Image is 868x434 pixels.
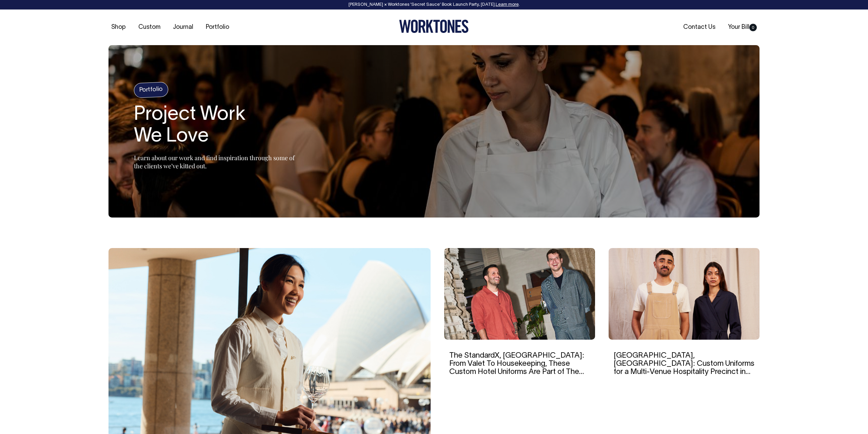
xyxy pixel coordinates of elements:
a: Your Bill0 [725,22,759,33]
p: Learn about our work and find inspiration through some of the clients we’ve kitted out. [134,154,303,170]
h2: Project Work We Love [134,104,303,148]
a: Learn more [496,3,519,7]
a: Contact Us [680,22,718,33]
h4: Portfolio [134,82,169,98]
img: The StandardX, Melbourne: From Valet To Housekeeping, These Custom Hotel Uniforms Are Part of The... [444,248,595,340]
a: [GEOGRAPHIC_DATA], [GEOGRAPHIC_DATA]: Custom Uniforms for a Multi-Venue Hospitality Precinct in T... [614,352,754,384]
a: Journal [170,22,196,33]
a: The StandardX, [GEOGRAPHIC_DATA]: From Valet To Housekeeping, These Custom Hotel Uniforms Are Par... [449,352,584,384]
a: Portfolio [203,22,232,33]
img: Ayrburn, New Zealand: Custom Uniforms for a Multi-Venue Hospitality Precinct in The Mountains [609,248,759,340]
span: 0 [749,24,757,31]
div: [PERSON_NAME] × Worktones ‘Secret Sauce’ Book Launch Party, [DATE]. . [7,2,861,7]
a: Custom [136,22,163,33]
a: Shop [108,22,129,33]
